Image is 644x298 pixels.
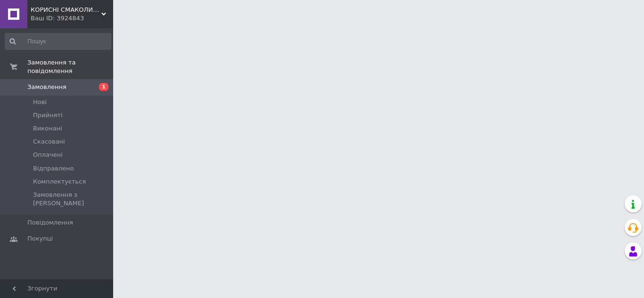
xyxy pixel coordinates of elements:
[27,234,53,243] span: Покупці
[27,58,113,75] span: Замовлення та повідомлення
[33,164,74,173] span: Відправлено
[27,218,73,227] span: Повідомлення
[33,191,110,208] span: Замовлення з [PERSON_NAME]
[33,111,62,120] span: Прийняті
[33,98,47,106] span: Нові
[33,137,65,146] span: Скасовані
[33,124,62,133] span: Виконані
[31,14,113,23] div: Ваш ID: 3924843
[5,33,111,50] input: Пошук
[27,83,66,91] span: Замовлення
[99,83,108,91] span: 1
[33,177,86,186] span: Комплектується
[31,6,101,14] span: КОРИСНІ СМАКОЛИКИ
[33,151,63,159] span: Оплачені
